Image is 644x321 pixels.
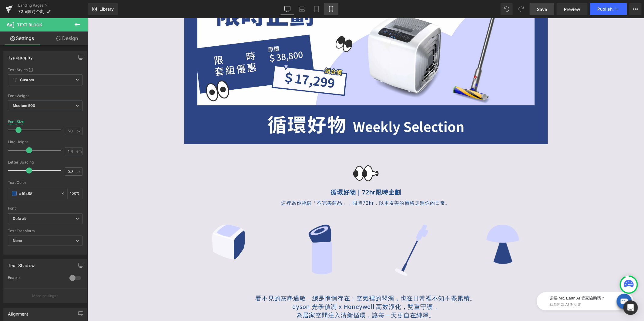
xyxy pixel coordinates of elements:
[4,289,87,303] button: More settings
[8,120,25,124] div: Font Size
[20,78,34,83] b: Custom
[96,181,460,188] p: 這裡為你挑選「不完美商品」，限時72hr，以更友善的價格走進你的日常。
[96,293,460,301] p: 為居家空間注入清新循環，讓每一天更自在純淨。
[96,170,460,178] p: 循環好物｜72hr限時企劃
[45,31,89,45] a: Design
[96,284,460,293] p: dyson 光學偵測 x Honeywell 高效淨化，雙重守護，
[88,3,118,15] a: New Library
[8,180,82,185] div: Text Color
[8,160,82,164] div: Letter Spacing
[13,103,35,108] b: Medium 500
[76,149,82,153] span: em
[597,7,612,12] span: Publish
[8,206,82,210] div: Font
[501,3,513,15] button: Undo
[537,6,547,12] span: Save
[13,238,22,243] b: None
[8,140,82,144] div: Line Height
[8,308,29,316] div: Alignment
[8,229,82,233] div: Text Transform
[13,216,26,221] i: Default
[8,67,82,72] div: Text Styles
[557,3,588,15] a: Preview
[623,300,638,315] div: Open Intercom Messenger
[8,94,82,98] div: Font Weight
[8,51,33,60] div: Typography
[68,188,82,199] div: %
[32,293,56,299] p: More settings
[280,3,295,15] a: Desktop
[18,3,88,8] a: Landing Pages
[96,276,460,284] p: 看不見的灰塵過敏，總是悄悄存在；空氣裡的悶濁，也在日常裡不知不覺累積。
[564,6,580,12] span: Preview
[19,190,58,197] input: Color
[8,275,63,282] div: Enable
[295,3,309,15] a: Laptop
[515,3,527,15] button: Redo
[99,6,114,12] span: Library
[629,3,642,15] button: More
[17,22,42,27] span: Text Block
[18,9,44,14] span: 72hr限時企劃
[324,3,338,15] a: Mobile
[590,3,627,15] button: Publish
[76,170,82,174] span: px
[8,260,35,268] div: Text Shadow
[76,129,82,133] span: px
[429,266,550,297] iframe: Tiledesk Widget
[309,3,324,15] a: Tablet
